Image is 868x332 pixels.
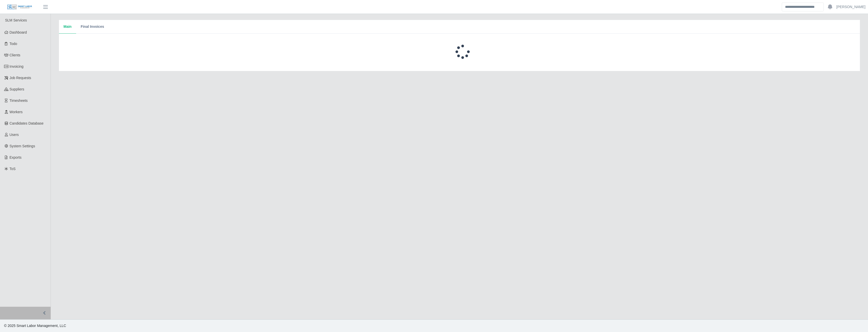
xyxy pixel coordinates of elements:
[10,87,24,91] span: Suppliers
[10,99,28,103] span: Timesheets
[10,133,19,137] span: Users
[10,144,35,148] span: System Settings
[76,20,109,34] button: Final Invoices
[5,18,27,22] span: SLM Services
[7,4,32,10] img: SLM Logo
[10,30,27,34] span: Dashboard
[10,110,23,114] span: Workers
[4,324,66,328] span: © 2025 Smart Labor Management, LLC
[10,53,20,57] span: Clients
[59,20,76,34] button: Main
[10,76,31,80] span: Job Requests
[10,155,21,159] span: Exports
[782,3,824,11] input: Search
[10,64,24,68] span: Invoicing
[10,167,16,171] span: ToS
[836,4,865,10] a: [PERSON_NAME]
[10,42,17,46] span: Todo
[10,121,44,125] span: Candidates Database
